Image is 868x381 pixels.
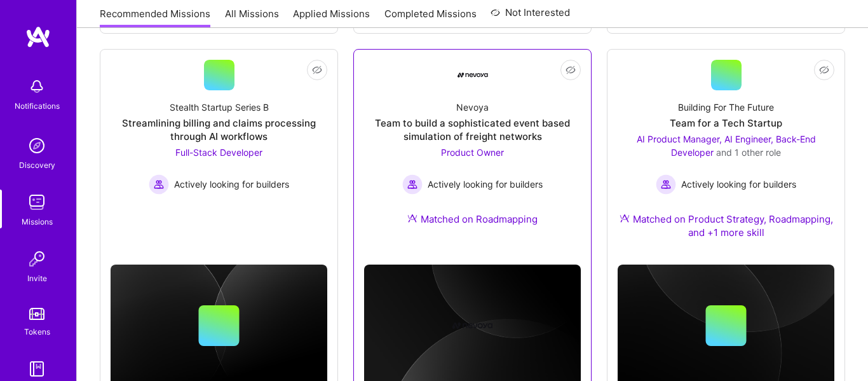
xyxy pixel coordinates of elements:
[25,25,51,48] img: logo
[716,147,781,158] span: and 1 other role
[819,65,829,75] i: icon EyeClosed
[170,100,269,114] div: Stealth Startup Series B
[24,246,50,272] img: Invite
[566,65,576,75] i: icon EyeClosed
[452,305,493,346] img: Company logo
[24,133,50,158] img: discovery
[441,147,504,158] span: Product Owner
[364,116,581,143] div: Team to build a sophisticated event based simulation of freight networks
[111,60,327,218] a: Stealth Startup Series BStreamlining billing and claims processing through AI workflowsFull-Stack...
[225,7,279,28] a: All Missions
[364,60,581,241] a: Company LogoNevoyaTeam to build a sophisticated event based simulation of freight networksProduct...
[22,215,53,228] div: Missions
[175,147,262,158] span: Full-Stack Developer
[678,100,774,114] div: Building For The Future
[29,308,44,320] img: tokens
[24,190,50,215] img: teamwork
[620,213,630,223] img: Ateam Purple Icon
[637,134,816,158] span: AI Product Manager, AI Engineer, Back-End Developer
[27,272,47,285] div: Invite
[407,213,417,223] img: Ateam Purple Icon
[456,100,489,114] div: Nevoya
[656,174,676,195] img: Actively looking for builders
[681,177,796,191] span: Actively looking for builders
[100,7,210,28] a: Recommended Missions
[458,73,488,78] img: Company Logo
[312,65,322,75] i: icon EyeClosed
[293,7,370,28] a: Applied Missions
[402,174,423,195] img: Actively looking for builders
[428,177,543,191] span: Actively looking for builders
[149,174,169,195] img: Actively looking for builders
[618,60,834,254] a: Building For The FutureTeam for a Tech StartupAI Product Manager, AI Engineer, Back-End Developer...
[670,116,782,130] div: Team for a Tech Startup
[174,177,289,191] span: Actively looking for builders
[15,99,60,113] div: Notifications
[407,212,538,226] div: Matched on Roadmapping
[384,7,477,28] a: Completed Missions
[618,212,834,239] div: Matched on Product Strategy, Roadmapping, and +1 more skill
[111,116,327,143] div: Streamlining billing and claims processing through AI workflows
[19,158,55,172] div: Discovery
[24,325,50,338] div: Tokens
[491,5,570,28] a: Not Interested
[24,74,50,99] img: bell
